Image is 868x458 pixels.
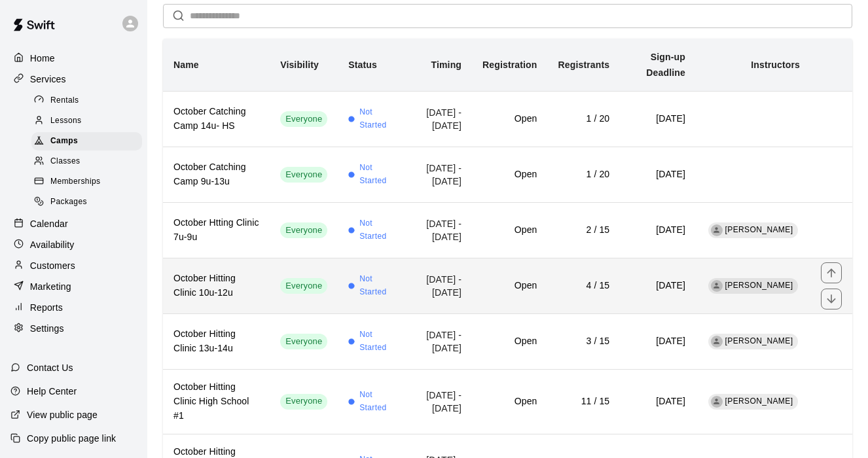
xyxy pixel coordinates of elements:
[280,167,327,183] div: This service is visible to all of your customers
[405,147,472,202] td: [DATE] - [DATE]
[10,319,137,338] div: Settings
[50,196,87,209] span: Packages
[558,334,610,349] h6: 3 / 15
[711,396,723,408] div: Bobby Wilson
[725,396,793,406] span: [PERSON_NAME]
[558,112,610,126] h6: 1 / 20
[10,214,137,234] a: Calendar
[31,92,142,110] div: Rentals
[27,361,73,374] p: Contact Us
[27,432,116,445] p: Copy public page link
[50,155,80,168] span: Classes
[30,322,64,335] p: Settings
[359,389,395,415] span: Not Started
[482,395,537,409] h6: Open
[405,313,472,369] td: [DATE] - [DATE]
[30,217,68,230] p: Calendar
[31,192,147,213] a: Packages
[405,258,472,313] td: [DATE] - [DATE]
[630,395,685,409] h6: [DATE]
[482,112,537,126] h6: Open
[725,225,793,234] span: [PERSON_NAME]
[173,105,259,133] h6: October Catching Camp 14u- HS
[173,272,259,300] h6: October Hitting Clinic 10u-12u
[280,222,327,238] div: This service is visible to all of your customers
[280,336,327,348] span: Everyone
[10,277,137,296] a: Marketing
[27,385,77,398] p: Help Center
[630,334,685,349] h6: [DATE]
[280,334,327,349] div: This service is visible to all of your customers
[280,60,319,70] b: Visibility
[31,193,142,211] div: Packages
[30,280,71,293] p: Marketing
[280,278,327,294] div: This service is visible to all of your customers
[711,336,723,347] div: Bobby Wilson
[50,114,82,128] span: Lessons
[50,94,79,107] span: Rentals
[280,169,327,181] span: Everyone
[630,112,685,126] h6: [DATE]
[31,112,142,130] div: Lessons
[30,73,66,86] p: Services
[630,167,685,182] h6: [DATE]
[482,60,537,70] b: Registration
[725,281,793,290] span: [PERSON_NAME]
[482,167,537,182] h6: Open
[558,395,610,409] h6: 11 / 15
[10,69,137,89] a: Services
[558,223,610,238] h6: 2 / 15
[711,280,723,292] div: Bobby Wilson
[359,273,395,299] span: Not Started
[482,334,537,349] h6: Open
[30,259,75,272] p: Customers
[10,235,137,255] a: Availability
[482,279,537,293] h6: Open
[280,113,327,126] span: Everyone
[646,52,685,78] b: Sign-up Deadline
[359,217,395,243] span: Not Started
[558,279,610,293] h6: 4 / 15
[31,152,142,171] div: Classes
[173,160,259,189] h6: October Catching Camp 9u-13u
[821,262,842,283] button: move item up
[431,60,462,70] b: Timing
[630,279,685,293] h6: [DATE]
[405,91,472,147] td: [DATE] - [DATE]
[31,152,147,172] a: Classes
[31,132,142,150] div: Camps
[31,111,147,131] a: Lessons
[30,301,63,314] p: Reports
[10,48,137,68] a: Home
[405,202,472,258] td: [DATE] - [DATE]
[280,394,327,410] div: This service is visible to all of your customers
[173,327,259,356] h6: October Hitting Clinic 13u-14u
[280,395,327,408] span: Everyone
[630,223,685,238] h6: [DATE]
[30,52,55,65] p: Home
[558,167,610,182] h6: 1 / 20
[821,289,842,309] button: move item down
[173,60,199,70] b: Name
[359,328,395,355] span: Not Started
[10,256,137,275] a: Customers
[10,298,137,317] a: Reports
[348,60,377,70] b: Status
[482,223,537,238] h6: Open
[50,175,100,188] span: Memberships
[711,224,723,236] div: Bobby Wilson
[50,135,78,148] span: Camps
[280,280,327,292] span: Everyone
[751,60,800,70] b: Instructors
[31,132,147,152] a: Camps
[31,90,147,111] a: Rentals
[27,408,98,421] p: View public page
[725,336,793,345] span: [PERSON_NAME]
[405,369,472,434] td: [DATE] - [DATE]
